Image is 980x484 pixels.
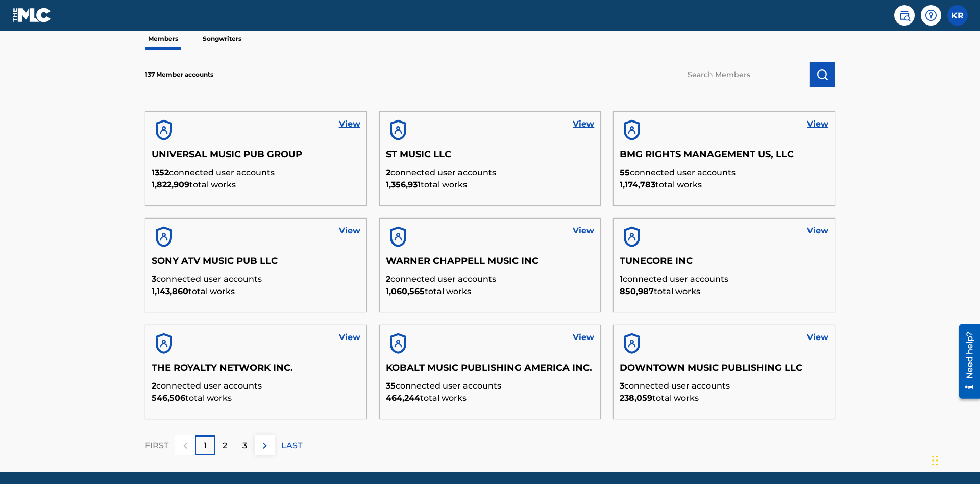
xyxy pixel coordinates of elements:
p: total works [620,392,828,404]
img: account [620,331,644,356]
a: Public Search [894,5,915,26]
span: 1352 [152,167,169,177]
p: connected user accounts [620,273,828,285]
h5: ST MUSIC LLC [386,149,595,166]
p: connected user accounts [386,166,595,179]
a: View [339,331,360,344]
span: 2 [152,381,156,391]
a: View [573,331,594,344]
img: account [386,331,410,356]
h5: UNIVERSAL MUSIC PUB GROUP [152,149,360,166]
h5: TUNECORE INC [620,255,828,273]
span: 35 [386,381,396,391]
span: 3 [620,381,624,391]
p: Members [145,28,181,50]
input: Search Members [678,62,810,87]
p: Songwriters [200,28,244,50]
span: 546,506 [152,393,185,403]
img: Search Works [816,68,828,81]
img: help [925,9,937,21]
h5: DOWNTOWN MUSIC PUBLISHING LLC [620,362,828,380]
p: 3 [242,440,247,452]
p: LAST [281,440,302,452]
a: View [573,225,594,237]
p: FIRST [145,440,168,452]
p: total works [152,392,360,404]
img: right [259,440,271,452]
img: account [386,225,410,249]
p: total works [620,179,828,191]
p: total works [386,285,595,298]
h5: WARNER CHAPPELL MUSIC INC [386,255,595,273]
p: total works [386,392,595,404]
p: connected user accounts [152,273,360,285]
a: View [807,331,828,344]
h5: BMG RIGHTS MANAGEMENT US, LLC [620,149,828,166]
h5: SONY ATV MUSIC PUB LLC [152,255,360,273]
p: connected user accounts [620,166,828,179]
a: View [807,118,828,130]
p: 137 Member accounts [145,70,213,79]
p: connected user accounts [620,380,828,392]
a: View [807,225,828,237]
span: 3 [152,274,156,284]
p: total works [620,285,828,298]
p: total works [386,179,595,191]
img: account [620,225,644,249]
h5: THE ROYALTY NETWORK INC. [152,362,360,380]
img: account [620,118,644,142]
h5: KOBALT MUSIC PUBLISHING AMERICA INC. [386,362,595,380]
a: View [339,118,360,130]
span: 1,174,783 [620,180,655,189]
img: MLC Logo [12,8,52,22]
span: 2 [386,274,390,284]
img: account [152,118,176,142]
span: 464,244 [386,393,420,403]
a: View [339,225,360,237]
iframe: Chat Widget [929,435,980,484]
img: search [898,9,911,21]
p: total works [152,179,360,191]
span: 238,059 [620,393,652,403]
img: account [152,225,176,249]
span: 1,822,909 [152,180,189,189]
a: View [573,118,594,130]
p: connected user accounts [152,380,360,392]
span: 55 [620,167,630,177]
p: connected user accounts [386,380,595,392]
span: 1 [620,274,623,284]
span: 1,356,931 [386,180,421,189]
p: total works [152,285,360,298]
img: account [386,118,410,142]
div: Drag [932,445,938,476]
span: 1,143,860 [152,286,188,296]
span: 1,060,565 [386,286,425,296]
p: connected user accounts [386,273,595,285]
span: 2 [386,167,390,177]
div: Help [921,5,941,26]
div: User Menu [947,5,968,26]
p: 2 [223,440,227,452]
img: account [152,331,176,356]
span: 850,987 [620,286,654,296]
p: 1 [204,440,207,452]
p: connected user accounts [152,166,360,179]
iframe: Resource Center [951,320,980,404]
